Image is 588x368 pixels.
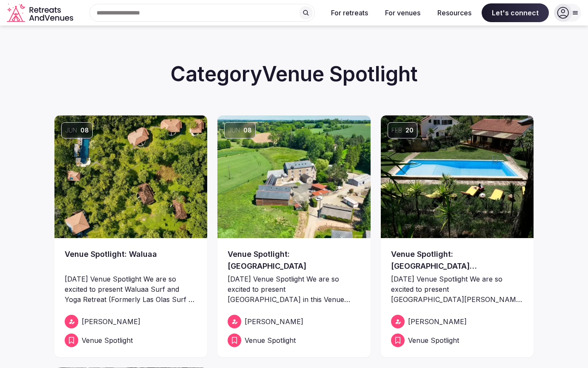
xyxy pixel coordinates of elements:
[405,126,414,135] span: 20
[381,115,534,238] a: Feb20
[82,335,133,345] span: Venue Spotlight
[431,3,478,22] button: Resources
[408,335,459,345] span: Venue Spotlight
[324,3,375,22] button: For retreats
[245,316,303,327] span: [PERSON_NAME]
[228,126,240,135] span: Jun
[482,3,549,22] span: Let's connect
[243,126,252,135] span: 08
[391,274,523,305] p: [DATE] Venue Spotlight We are so excited to present [GEOGRAPHIC_DATA][PERSON_NAME] in this Venue ...
[228,315,360,328] a: [PERSON_NAME]
[65,126,77,135] span: Jun
[228,248,360,272] a: Venue Spotlight: [GEOGRAPHIC_DATA]
[65,274,197,305] p: [DATE] Venue Spotlight We are so excited to present Waluaa Surf and Yoga Retreat (Formerly Las Ol...
[7,3,75,23] a: Visit the homepage
[80,126,89,135] span: 08
[7,3,75,23] svg: Retreats and Venues company logo
[391,333,523,347] a: Venue Spotlight
[378,3,427,22] button: For venues
[391,248,523,272] a: Venue Spotlight: [GEOGRAPHIC_DATA][PERSON_NAME]
[65,315,197,328] a: [PERSON_NAME]
[391,126,402,135] span: Feb
[54,115,207,238] img: Venue Spotlight: Waluaa
[391,315,523,328] a: [PERSON_NAME]
[82,316,140,327] span: [PERSON_NAME]
[228,274,360,305] p: [DATE] Venue Spotlight We are so excited to present [GEOGRAPHIC_DATA] in this Venue Spotlight In ...
[54,115,207,238] a: Jun08
[217,115,370,238] img: Venue Spotlight: Le Moulin de la Quentiniere
[381,115,534,238] img: Venue Spotlight: Quinta Camarena
[228,333,360,347] a: Venue Spotlight
[54,60,534,88] h2: Category Venue Spotlight
[65,333,197,347] a: Venue Spotlight
[65,248,197,272] a: Venue Spotlight: Waluaa
[245,335,296,345] span: Venue Spotlight
[217,115,370,238] a: Jun08
[408,316,467,327] span: [PERSON_NAME]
